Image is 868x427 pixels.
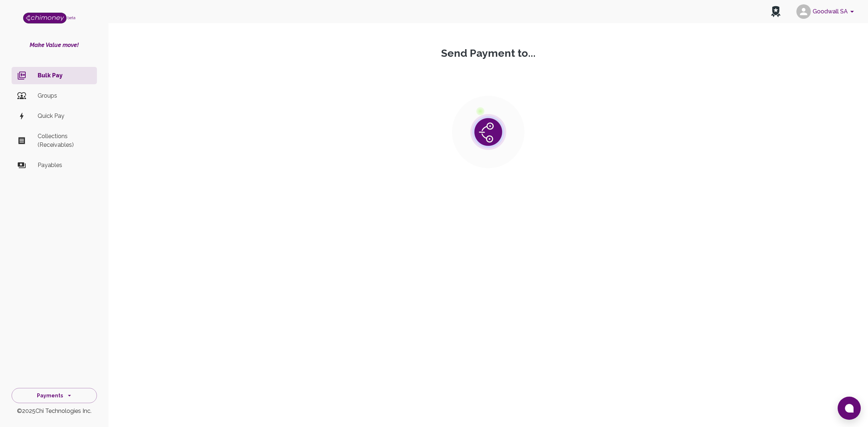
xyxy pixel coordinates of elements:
p: Payables [38,161,91,170]
button: Open chat window [838,397,861,420]
button: Payments [12,388,97,403]
img: Logo [23,13,67,24]
p: Bulk Pay [38,71,91,80]
p: Collections (Receivables) [38,132,91,149]
p: Send Payment to... [114,47,862,60]
button: account of current user [793,2,859,21]
span: beta [67,16,76,20]
p: Groups [38,91,91,100]
p: Quick Pay [38,112,91,120]
img: public [452,96,524,168]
